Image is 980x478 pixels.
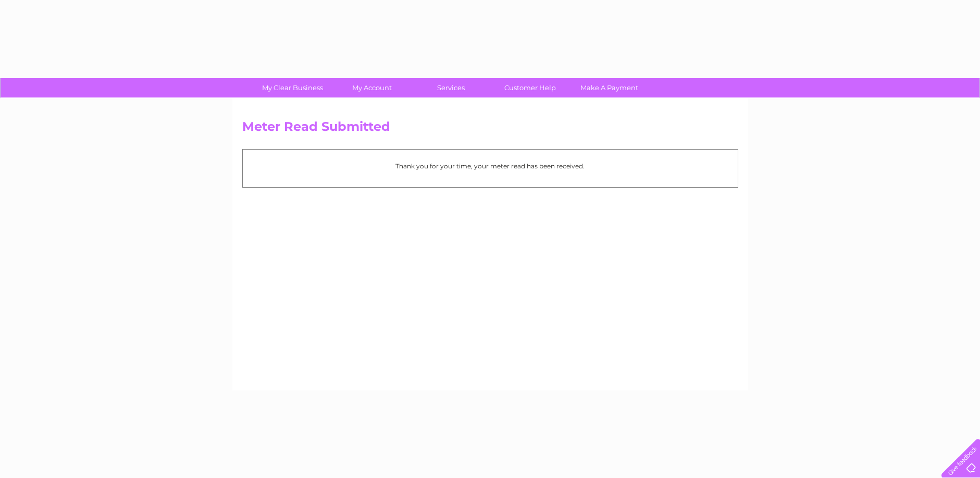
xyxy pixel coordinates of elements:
[566,78,652,97] a: Make A Payment
[487,78,573,97] a: Customer Help
[329,78,415,97] a: My Account
[250,78,336,97] a: My Clear Business
[248,161,733,171] p: Thank you for your time, your meter read has been received.
[242,119,738,139] h2: Meter Read Submitted
[408,78,494,97] a: Services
